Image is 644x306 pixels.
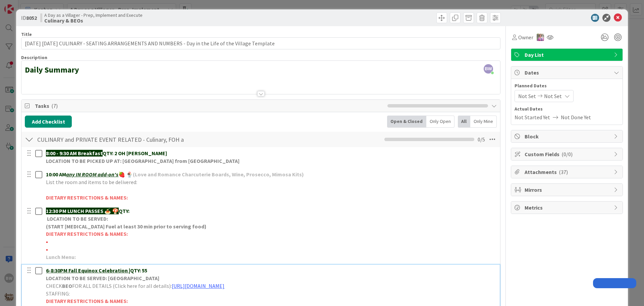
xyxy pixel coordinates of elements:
span: Not Done Yet [561,113,591,121]
span: Owner [518,33,533,41]
span: ( 37 ) [559,169,568,175]
span: Attachments [525,168,610,176]
b: Culinary & BEOs [44,18,143,23]
strong: 12:30 PM LUNCH PASSES 🍝 🍄 [46,208,119,214]
span: Not Set [518,92,536,100]
button: Add Checklist [25,116,72,128]
strong: (START [MEDICAL_DATA] Fuel at least 30 min prior to serving food} [46,223,206,230]
span: • [46,246,48,253]
span: Mirrors [525,186,610,194]
span: Dates [525,69,610,77]
span: 0 / 5 [478,135,485,143]
span: STAFFING: [46,290,70,297]
span: Not Started Yet [515,113,550,121]
span: BW [484,64,493,74]
strong: DIETARY RESTRICTIONS & NAMES: [46,194,128,201]
strong: LOCATION TO BE SERVED: [47,215,108,222]
strong: 8:00 - 9:30 AM Breakfast [46,150,103,157]
span: ( 0/0 ) [561,151,573,158]
strong: BEO [62,282,72,289]
span: Metrics [525,204,610,212]
span: Tasks [35,102,384,110]
div: Only Open [426,116,454,128]
p: 🍓 🍨 [46,171,495,178]
a: [URL][DOMAIN_NAME] [172,282,224,289]
strong: Daily Summary [25,64,79,75]
div: Open & Closed [387,116,426,128]
span: ( 7 ) [51,102,58,109]
img: OM [537,34,544,41]
span: • [46,238,48,245]
strong: (Love and Romance Charcuterie Boards, Wine, Prosecco, Mimosa Kits) [133,171,304,178]
input: Add Checklist... [35,133,186,145]
input: type card name here... [21,37,500,49]
span: A Day as a Villager - Prep, Implement and Execute [44,12,143,18]
strong: Lunch Menu: [46,254,76,260]
label: Title [21,31,32,37]
b: 8052 [26,14,37,21]
strong: QTY: 2 OH [PERSON_NAME] [103,150,167,157]
strong: LOCATION TO BE SERVED: [GEOGRAPHIC_DATA] [46,275,159,281]
u: any IN ROOM add-on's [66,171,118,178]
strong: DIETARY RESTRICTIONS & NAMES: [46,230,128,237]
span: Block [525,132,610,140]
span: Custom Fields [525,150,610,158]
strong: QTY: 55 [46,267,147,274]
span: FOR ALL DETAILS (Click here for all details): [72,282,172,289]
span: CHECK [46,282,62,289]
strong: QTY: [119,208,129,214]
div: All [458,116,470,128]
div: Only Mine [470,116,497,128]
span: ID [21,14,37,22]
span: List the room and items to be delivered: [46,179,137,185]
strong: LOCATION TO BE PICKED UP AT: [GEOGRAPHIC_DATA] from [GEOGRAPHIC_DATA] [46,158,239,164]
strong: 10:00 AM [46,171,118,178]
span: Planned Dates [515,82,619,89]
span: Description [21,54,47,60]
strong: DIETARY RESTRICTIONS & NAMES: [46,298,128,304]
u: 6-8:30PM Fall Equinox Celebration | [46,267,130,274]
span: Not Set [544,92,562,100]
span: Day List [525,51,610,59]
span: Actual Dates [515,105,619,113]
